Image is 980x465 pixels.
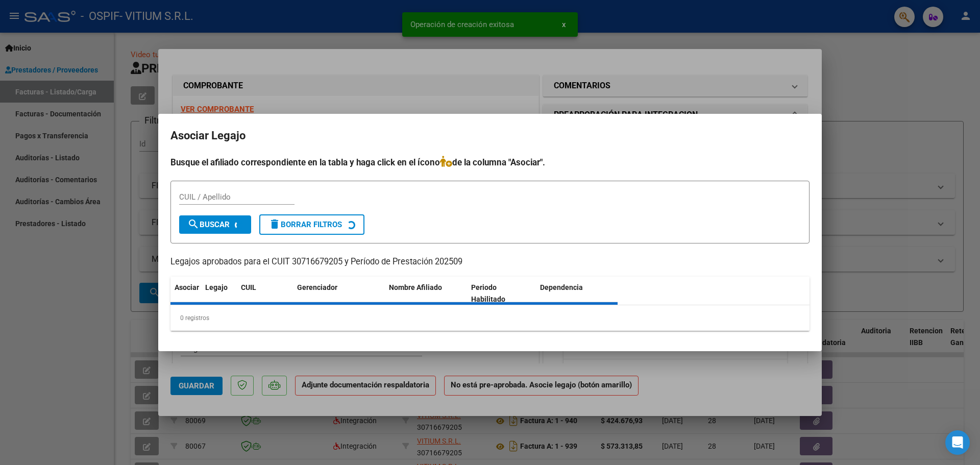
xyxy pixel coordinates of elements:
[385,277,467,310] datatable-header-cell: Nombre Afiliado
[170,305,810,331] div: 0 registros
[201,277,237,310] datatable-header-cell: Legajo
[175,283,199,291] span: Asociar
[467,277,536,310] datatable-header-cell: Periodo Habilitado
[297,283,337,291] span: Gerenciador
[170,126,810,145] h2: Asociar Legajo
[237,277,293,310] datatable-header-cell: CUIL
[187,220,230,229] span: Buscar
[259,214,364,235] button: Borrar Filtros
[187,218,200,230] mat-icon: search
[268,220,342,229] span: Borrar Filtros
[241,283,256,291] span: CUIL
[170,256,810,268] p: Legajos aprobados para el CUIT 30716679205 y Período de Prestación 202509
[471,283,505,303] span: Periodo Habilitado
[170,277,201,310] datatable-header-cell: Asociar
[536,277,618,310] datatable-header-cell: Dependencia
[540,283,583,291] span: Dependencia
[268,218,281,230] mat-icon: delete
[293,277,385,310] datatable-header-cell: Gerenciador
[389,283,442,291] span: Nombre Afiliado
[205,283,228,291] span: Legajo
[170,156,810,169] h4: Busque el afiliado correspondiente en la tabla y haga click en el ícono de la columna "Asociar".
[179,215,251,234] button: Buscar
[945,430,970,455] div: Open Intercom Messenger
